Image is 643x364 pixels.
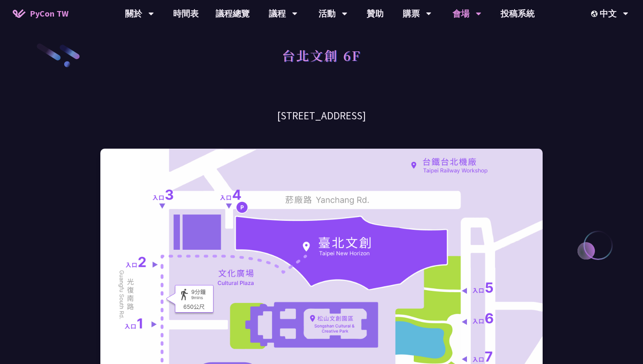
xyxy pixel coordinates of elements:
h3: [STREET_ADDRESS] [100,108,543,123]
h1: 台北文創 6F [282,42,361,68]
span: PyCon TW [30,7,68,20]
img: Home icon of PyCon TW 2025 [13,9,26,18]
a: PyCon TW [4,3,77,24]
img: Locale Icon [591,11,600,17]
